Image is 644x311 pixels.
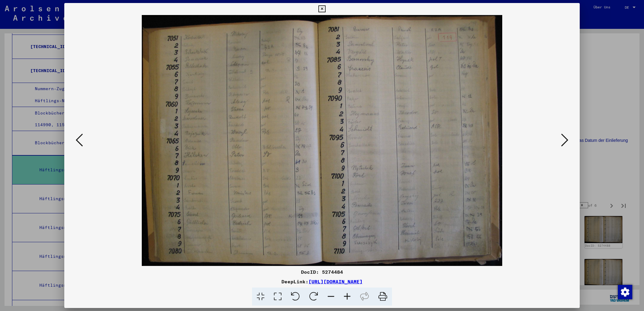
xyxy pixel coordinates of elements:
div: DeepLink: [64,278,579,285]
div: Zustimmung ändern [618,285,632,299]
div: DocID: 5274484 [64,268,579,276]
a: [URL][DOMAIN_NAME] [308,279,363,285]
img: Zustimmung ändern [618,285,632,299]
img: 001.jpg [85,15,559,266]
